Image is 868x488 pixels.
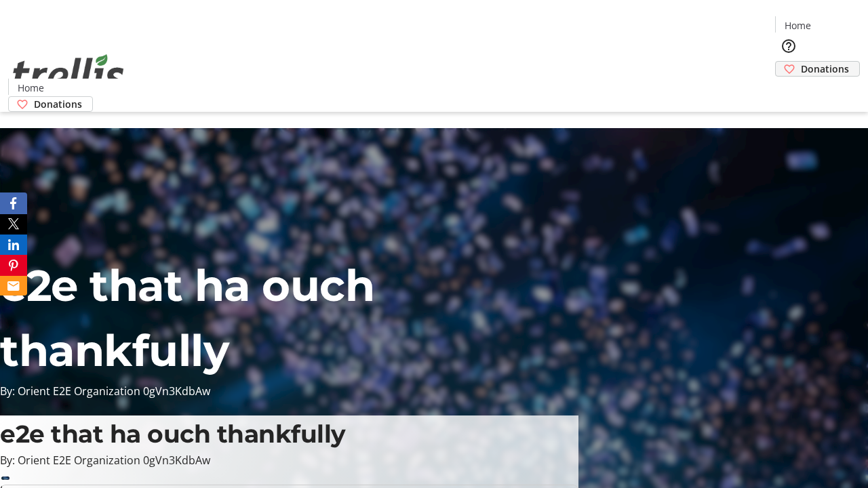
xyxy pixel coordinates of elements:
[18,81,44,95] span: Home
[801,62,849,76] span: Donations
[785,18,811,33] span: Home
[9,81,52,95] a: Home
[775,77,802,104] button: Cart
[775,33,802,60] button: Help
[34,97,82,111] span: Donations
[8,39,129,107] img: Orient E2E Organization 0gVn3KdbAw's Logo
[8,96,93,112] a: Donations
[775,61,860,77] a: Donations
[776,18,819,33] a: Home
